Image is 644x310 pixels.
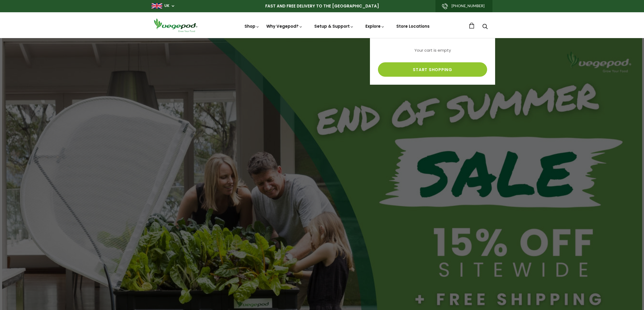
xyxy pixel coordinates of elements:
[378,46,487,54] p: Your cart is empty
[314,23,354,29] a: Setup & Support
[396,23,430,29] a: Store Locations
[482,24,488,30] a: Search
[152,3,162,9] img: gb_large.png
[244,23,259,29] a: Shop
[164,3,169,9] a: UK
[365,23,385,29] a: Explore
[378,62,487,77] a: Start shopping
[152,18,199,33] img: Vegepod
[266,23,303,29] a: Why Vegepod?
